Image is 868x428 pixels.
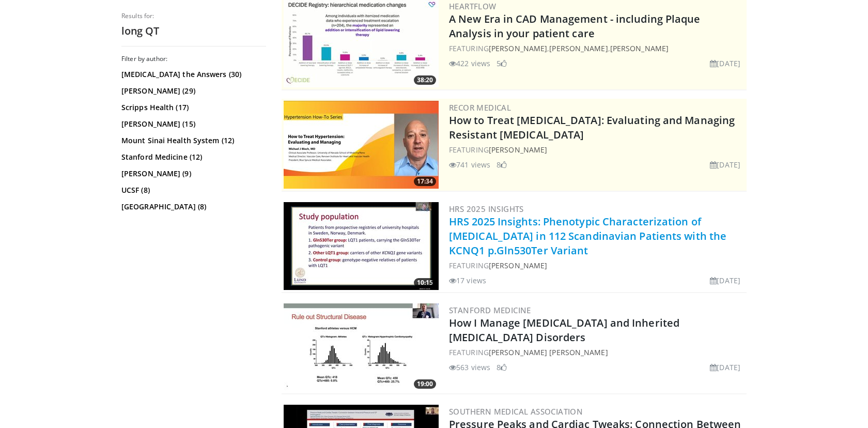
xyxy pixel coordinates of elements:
[710,362,740,373] li: [DATE]
[121,119,263,129] a: [PERSON_NAME] (15)
[121,135,263,146] a: Mount Sinai Health System (12)
[489,43,547,53] a: [PERSON_NAME]
[414,75,436,85] span: 38:20
[497,58,507,69] li: 5
[449,1,497,11] a: Heartflow
[414,379,436,389] span: 19:00
[449,204,524,214] a: HRS 2025 Insights
[449,275,486,286] li: 17 views
[121,169,263,179] a: [PERSON_NAME] (9)
[449,260,745,271] div: FEATURING
[449,113,735,142] a: How to Treat [MEDICAL_DATA]: Evaluating and Managing Resistant [MEDICAL_DATA]
[489,261,547,270] a: [PERSON_NAME]
[489,347,608,357] a: [PERSON_NAME] [PERSON_NAME]
[610,43,669,53] a: [PERSON_NAME]
[710,159,740,170] li: [DATE]
[449,406,583,417] a: Southern Medical Association
[497,159,507,170] li: 8
[284,303,439,391] img: 20e18aa6-cf51-467c-99ae-46a88ece3ec9.300x170_q85_crop-smart_upscale.jpg
[449,347,745,358] div: FEATURING
[121,24,266,38] h2: long QT
[449,305,531,315] a: Stanford Medicine
[449,58,490,69] li: 422 views
[489,145,547,155] a: [PERSON_NAME]
[121,185,263,195] a: UCSF (8)
[284,202,439,290] a: 10:15
[449,43,745,54] div: FEATURING , ,
[449,316,679,344] a: How I Manage [MEDICAL_DATA] and Inherited [MEDICAL_DATA] Disorders
[121,69,263,80] a: [MEDICAL_DATA] the Answers (30)
[121,55,266,63] h3: Filter by author:
[284,101,439,189] a: 17:34
[449,159,490,170] li: 741 views
[449,102,511,113] a: Recor Medical
[121,12,266,20] p: Results for:
[284,101,439,189] img: 10cbd22e-c1e6-49ff-b90e-4507a8859fc1.jpg.300x170_q85_crop-smart_upscale.jpg
[449,144,745,155] div: FEATURING
[449,215,726,257] a: HRS 2025 Insights: Phenotypic Characterization of [MEDICAL_DATA] in 112 Scandinavian Patients wit...
[549,43,608,53] a: [PERSON_NAME]
[121,86,263,96] a: [PERSON_NAME] (29)
[121,202,263,212] a: [GEOGRAPHIC_DATA] (8)
[121,102,263,113] a: Scripps Health (17)
[284,202,439,290] img: 9049b04a-8e93-483b-b428-603971be666a.300x170_q85_crop-smart_upscale.jpg
[121,152,263,162] a: Stanford Medicine (12)
[414,278,436,287] span: 10:15
[497,362,507,373] li: 8
[710,275,740,286] li: [DATE]
[710,58,740,69] li: [DATE]
[449,362,490,373] li: 563 views
[414,177,436,186] span: 17:34
[284,303,439,391] a: 19:00
[449,12,701,40] a: A New Era in CAD Management - including Plaque Analysis in your patient care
